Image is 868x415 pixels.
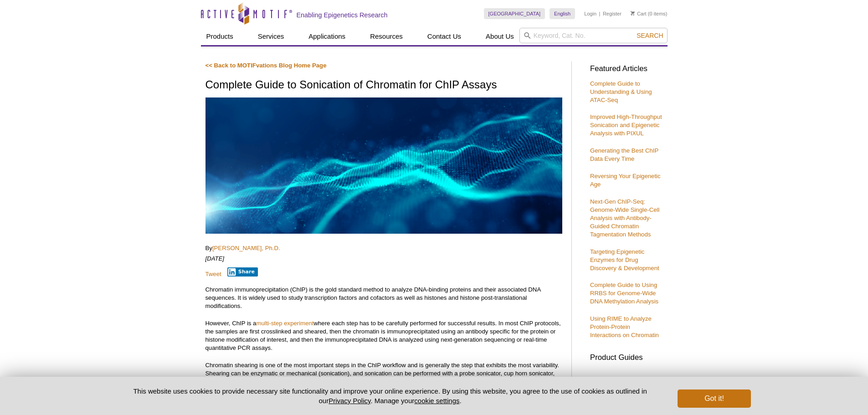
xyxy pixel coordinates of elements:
[227,267,258,277] button: Share
[205,244,562,252] p: By
[590,315,659,338] a: Using RIME to Analyze Protein-Protein Interactions on Chromatin
[590,198,659,238] a: Next-Gen ChIP-Seq: Genome-Wide Single-Cell Analysis with Antibody-Guided Chromatin Tagmentation M...
[584,10,596,17] a: Login
[256,320,313,327] a: multi-step experiment
[590,248,659,272] a: Targeting Epigenetic Enzymes for Drug Discovery & Development
[603,10,621,17] a: Register
[118,386,663,405] p: This website uses cookies to provide necessary site functionality and improve your online experie...
[205,62,327,69] a: << Back to MOTIFvations Blog Home Page
[252,28,290,45] a: Services
[422,28,467,45] a: Contact Us
[329,397,370,405] a: Privacy Policy
[678,389,750,408] button: Got it!
[365,28,408,45] a: Resources
[205,79,562,92] h1: Complete Guide to Sonication of Chromatin for ChIP Assays
[480,28,519,45] a: About Us
[590,80,652,103] a: Complete Guide to Understanding & Using ATAC-Seq
[297,11,388,19] h2: Enabling Epigenetics Research
[205,286,562,310] p: Chromatin immunoprecipitation (ChIP) is the gold standard method to analyze DNA-binding proteins ...
[590,282,658,305] a: Complete Guide to Using RRBS for Genome-Wide DNA Methylation Analysis
[590,348,663,362] h3: Product Guides
[205,361,562,386] p: Chromatin shearing is one of the most important steps in the ChIP workflow and is generally the s...
[634,31,666,40] button: Search
[212,245,280,251] a: [PERSON_NAME], Ph.D.
[519,28,668,43] input: Keyword, Cat. No.
[205,255,225,262] em: [DATE]
[637,32,663,39] span: Search
[205,97,562,234] img: Complete Guide to Sonication
[550,8,575,19] a: English
[205,319,562,352] p: However, ChIP is a where each step has to be carefully performed for successful results. In most ...
[484,8,545,19] a: [GEOGRAPHIC_DATA]
[205,271,221,277] a: Tweet
[631,10,647,17] a: Cart
[631,8,668,19] li: (0 items)
[631,11,635,15] img: Your Cart
[590,173,661,188] a: Reversing Your Epigenetic Age
[599,8,601,19] li: |
[590,65,663,73] h3: Featured Articles
[590,147,658,162] a: Generating the Best ChIP Data Every Time
[303,28,351,45] a: Applications
[590,113,662,137] a: Improved High-Throughput Sonication and Epigenetic Analysis with PIXUL
[414,397,459,405] button: cookie settings
[201,28,239,45] a: Products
